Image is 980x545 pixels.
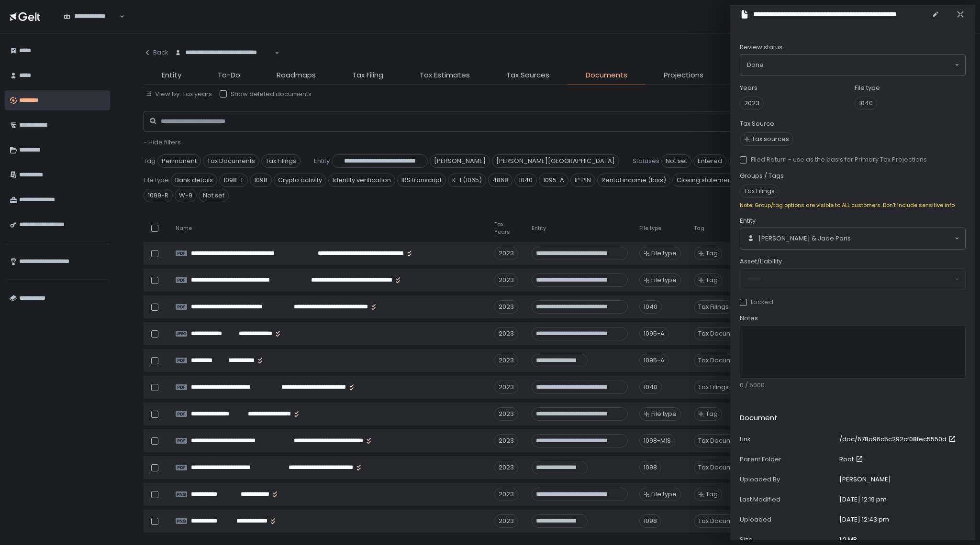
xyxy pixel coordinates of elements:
span: File type [639,225,661,232]
span: IP PIN [570,174,595,187]
span: Tax Documents [694,354,750,367]
span: 1099-R [144,189,173,202]
span: Tax Documents [694,461,750,474]
span: Entered [693,154,726,168]
div: 2023 [494,461,518,474]
span: Roadmaps [277,70,316,81]
div: 2023 [494,273,518,287]
button: Back [144,43,168,62]
a: /doc/678a96c5c292cf08fec5550d [839,435,958,444]
span: Closing statement [672,174,738,187]
span: Tax Filings [694,381,733,394]
span: Tag [706,410,718,418]
span: Entity [740,217,756,225]
span: File type [651,490,677,499]
span: 2023 [740,97,764,110]
span: Tax Years [494,221,520,235]
span: Rental income (loss) [597,174,670,187]
div: 1.2 MB [839,535,857,544]
span: Tax Sources [506,70,549,81]
input: Search for option [64,21,119,30]
span: Review status [740,43,782,52]
span: Entity [162,70,181,81]
span: Bank details [171,174,217,187]
div: Parent Folder [740,455,835,464]
span: Tag [706,249,718,258]
span: Entity [314,157,330,165]
div: 2023 [494,514,518,528]
span: Tax Filings [261,154,301,168]
h2: Document [740,413,778,424]
span: To-Do [218,70,240,81]
span: Permanent [157,154,201,168]
span: 1098-T [219,174,248,187]
div: Note: Group/tag options are visible to ALL customers. Don't include sensitive info [740,202,966,209]
div: Search for option [168,43,279,63]
label: Groups / Tags [740,172,784,180]
span: 4868 [488,174,512,187]
span: Not set [661,154,691,168]
div: 1095-A [639,327,669,340]
button: - Hide filters [144,138,181,147]
div: 2023 [494,354,518,367]
span: Tax Documents [694,327,750,340]
span: Tag [144,157,156,165]
span: Tax Filings [694,300,733,314]
label: Tax Source [740,120,774,128]
div: [DATE] 12:19 pm [839,495,887,504]
span: File type [651,410,677,418]
div: Last Modified [740,495,835,504]
div: 2023 [494,381,518,394]
div: 2023 [494,407,518,421]
span: Tax Documents [694,434,750,447]
span: Tax Estimates [420,70,470,81]
span: Statuses [633,157,659,165]
span: Asset/Liability [740,257,782,266]
span: 1040 [514,174,537,187]
span: [PERSON_NAME][GEOGRAPHIC_DATA] [492,154,619,168]
a: Root [839,455,865,464]
div: 1098 [639,514,661,528]
input: Search for option [764,60,954,70]
span: 1095-A [539,174,568,187]
span: Tax Documents [694,514,750,528]
button: View by: Tax years [145,90,212,98]
span: Tax Filing [352,70,383,81]
div: 0 / 5000 [740,381,966,390]
div: Link [740,435,835,444]
input: Search for option [175,57,274,66]
span: IRS transcript [397,174,446,187]
span: Name [176,225,192,232]
span: 1098 [250,174,272,187]
div: 1040 [639,381,662,394]
span: W-9 [175,189,197,202]
div: Size [740,535,835,544]
span: Tag [694,225,704,232]
div: 1098-MIS [639,434,675,447]
div: 2023 [494,434,518,447]
span: Projections [664,70,703,81]
div: [PERSON_NAME] [839,475,891,484]
div: 1098 [639,461,661,474]
span: Not set [199,189,229,202]
span: Tag [706,490,718,499]
input: Search for option [851,234,954,243]
div: 2023 [494,327,518,340]
span: Notes [740,314,758,323]
span: Tax Filings [740,185,779,198]
span: Documents [586,70,627,81]
div: 2023 [494,247,518,260]
div: 2023 [494,488,518,501]
span: File type [144,176,169,185]
div: Back [144,48,168,57]
span: K-1 (1065) [448,174,486,187]
span: Duplicate [728,154,767,168]
span: Done [747,60,764,70]
span: File type [651,276,677,284]
div: Search for option [740,228,965,249]
div: Uploaded By [740,475,835,484]
span: [PERSON_NAME] [430,154,490,168]
div: 2023 [494,300,518,314]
